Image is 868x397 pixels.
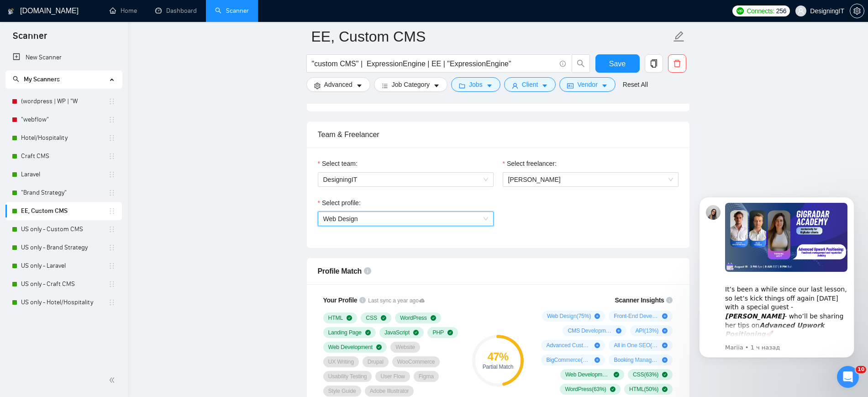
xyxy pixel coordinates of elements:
[328,329,362,336] span: Landing Page
[108,299,116,306] span: holder
[5,257,122,275] li: US only - Laravel
[108,134,116,142] span: holder
[108,262,116,270] span: holder
[5,129,122,147] li: Hotel/Hospitality
[508,176,561,183] span: [PERSON_NAME]
[328,387,356,395] span: Style Guide
[5,29,54,48] span: Scanner
[21,184,108,202] a: "Brand Strategy"
[108,116,116,123] span: holder
[601,82,608,89] span: caret-down
[662,343,668,348] span: plus-circle
[5,275,122,293] li: US only - Craft CMS
[645,59,663,68] span: copy
[668,54,686,73] button: delete
[312,58,556,69] input: Search Freelance Jobs...
[21,129,108,147] a: Hotel/Hospitality
[21,257,108,275] a: US only - Laravel
[109,376,118,385] span: double-left
[673,31,685,42] span: edit
[472,364,524,370] div: Partial Match
[469,79,483,90] span: Jobs
[850,7,864,15] a: setting
[776,6,786,16] span: 256
[503,159,557,169] label: Select freelancer:
[311,25,671,48] input: Scanner name...
[522,79,538,90] span: Client
[662,357,668,363] span: plus-circle
[24,75,60,83] span: My Scanners
[368,296,425,305] span: Last sync a year ago
[108,171,116,178] span: holder
[5,293,122,312] li: US only - Hotel/Hospitality
[594,357,600,363] span: plus-circle
[662,328,668,333] span: plus-circle
[21,220,108,238] a: US only - Custom CMS
[318,159,358,169] label: Select team:
[567,82,573,89] span: idcard
[347,315,352,321] span: check-circle
[413,330,419,335] span: check-circle
[21,111,108,129] a: "webflow"
[472,351,524,362] div: 47 %
[366,314,377,322] span: CSS
[565,386,606,393] span: WordPress ( 63 %)
[384,329,410,336] span: JavaScript
[633,371,658,378] span: CSS ( 63 %)
[614,372,619,377] span: check-circle
[614,312,658,320] span: Front-End Development ( 38 %)
[400,314,427,322] span: WordPress
[433,82,440,89] span: caret-down
[318,267,362,275] span: Profile Match
[365,330,371,335] span: check-circle
[381,315,386,321] span: check-circle
[5,165,122,184] li: Laravel
[323,173,488,186] span: DesigningIT
[5,220,122,238] li: US only - Custom CMS
[110,7,137,15] a: homeHome
[108,98,116,105] span: holder
[486,82,493,89] span: caret-down
[560,61,566,67] span: info-circle
[306,77,370,92] button: settingAdvancedcaret-down
[5,48,122,67] li: New Scanner
[504,77,556,92] button: userClientcaret-down
[547,312,591,320] span: Web Design ( 75 %)
[542,82,548,89] span: caret-down
[8,4,14,19] img: logo
[392,79,430,90] span: Job Category
[328,314,343,322] span: HTML
[21,293,108,312] a: US only - Hotel/Hospitality
[328,358,354,365] span: UX Writing
[323,215,358,222] span: Web Design
[382,82,388,89] span: bars
[635,327,658,334] span: API ( 13 %)
[364,267,371,275] span: info-circle
[419,373,434,380] span: Figma
[662,386,668,392] span: check-circle
[314,82,321,89] span: setting
[324,79,352,90] span: Advanced
[5,184,122,202] li: "Brand Strategy"
[21,147,108,165] a: Craft CMS
[747,6,774,16] span: Connects:
[21,238,108,257] a: US only - Brand Strategy
[615,297,664,303] span: Scanner Insights
[685,183,868,372] iframe: Intercom notifications сообщение
[215,7,249,15] a: searchScanner
[108,207,116,215] span: holder
[395,344,415,351] span: Website
[616,328,621,333] span: plus-circle
[5,202,122,220] li: EE, Custom CMS
[21,202,108,220] a: EE, Custom CMS
[368,358,384,365] span: Drupal
[108,189,116,196] span: holder
[614,356,658,364] span: Booking Management System ( 13 %)
[662,372,668,377] span: check-circle
[21,165,108,184] a: Laravel
[609,58,626,69] span: Save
